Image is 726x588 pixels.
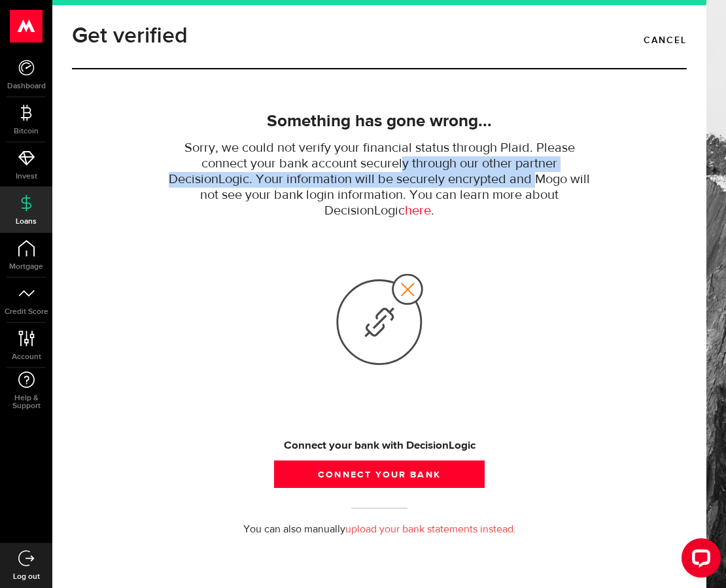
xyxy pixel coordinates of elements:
[345,525,516,535] a: upload your bank statements instead.
[274,460,485,488] button: Connect your bank
[164,141,595,219] p: Sorry, we could not verify your financial status through Plaid. Please connect your bank account ...
[72,19,188,53] h1: Get verified
[405,204,431,218] a: here
[62,522,697,538] p: You can also manually
[644,29,687,52] a: Cancel
[164,438,595,454] div: Connect your bank with DecisionLogic
[164,108,595,135] h2: Something has gone wrong...
[671,533,726,588] iframe: LiveChat chat widget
